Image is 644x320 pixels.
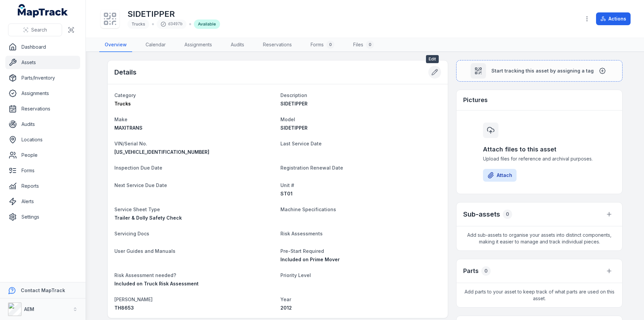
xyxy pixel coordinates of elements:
span: [PERSON_NAME] [114,296,153,302]
span: Inspection Due Date [114,165,162,171]
span: Trailer & Dolly Safety Check [114,215,182,221]
a: Files0 [348,38,379,52]
span: Trucks [131,21,145,27]
div: Available [194,19,220,29]
strong: Contact MapTrack [21,287,65,293]
span: Risk Assessments [280,231,323,236]
span: Included on Prime Mover [280,257,340,262]
span: Last Service Date [280,141,322,146]
span: SIDETIPPER [280,125,308,131]
div: 0 [503,210,512,219]
button: Actions [596,12,631,25]
h2: Details [114,67,137,77]
span: Service Sheet Type [114,207,160,212]
strong: AEM [24,306,34,312]
h3: Parts [463,266,479,276]
span: Pre-Start Required [280,248,324,254]
span: Add sub-assets to organise your assets into distinct components, making it easier to manage and t... [457,226,622,250]
span: Servicing Docs [114,231,149,236]
span: Search [31,27,47,33]
button: Start tracking this asset by assigning a tag [456,60,623,82]
h3: Pictures [463,95,488,105]
a: Reservations [5,102,80,116]
button: Attach [483,169,517,182]
span: Priority Level [280,272,311,278]
span: Included on Truck Risk Assessment [114,281,199,286]
a: Overview [99,38,132,52]
span: ST01 [280,191,292,196]
a: Alerts [5,195,80,208]
span: 2012 [280,305,292,311]
a: Assignments [179,38,217,52]
a: MapTrack [18,4,68,17]
h1: SIDETIPPER [127,9,220,19]
a: Audits [5,118,80,131]
a: Reports [5,179,80,193]
a: Locations [5,133,80,146]
span: Registration Renewal Date [280,165,343,171]
span: Unit # [280,182,294,188]
span: TH8653 [114,305,134,311]
span: Year [280,296,291,302]
span: VIN/Serial No. [114,141,147,146]
span: Upload files for reference and archival purposes. [483,155,596,162]
a: Parts/Inventory [5,71,80,85]
span: Make [114,117,127,122]
div: d3497b [157,19,186,29]
span: Risk Assessment needed? [114,272,176,278]
a: Settings [5,210,80,224]
button: Search [8,24,62,36]
span: Next Service Due Date [114,182,167,188]
span: Description [280,92,307,98]
span: [US_VEHICLE_IDENTIFICATION_NUMBER] [114,149,209,155]
div: 0 [366,41,374,49]
span: Edit [426,55,439,63]
h2: Sub-assets [463,210,500,219]
span: Trucks [114,101,131,106]
div: 0 [326,41,334,49]
a: Audits [225,38,250,52]
h3: Attach files to this asset [483,145,596,154]
a: Assets [5,56,80,69]
a: Forms0 [305,38,340,52]
a: Reservations [258,38,297,52]
a: Calendar [140,38,171,52]
span: Machine Specifications [280,207,336,212]
a: People [5,148,80,162]
span: Add parts to your asset to keep track of what parts are used on this asset. [457,283,622,307]
span: Start tracking this asset by assigning a tag [491,67,594,74]
div: 0 [481,266,491,276]
span: Model [280,117,295,122]
span: Category [114,92,136,98]
span: MAXITRANS [114,125,143,131]
span: User Guides and Manuals [114,248,175,254]
a: Dashboard [5,40,80,54]
a: Forms [5,164,80,177]
span: SIDETIPPER [280,101,308,106]
a: Assignments [5,87,80,100]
